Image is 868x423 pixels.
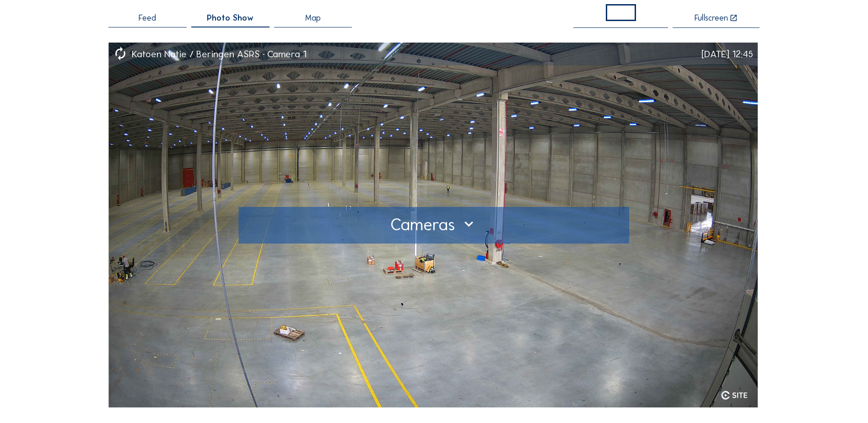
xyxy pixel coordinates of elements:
[108,43,758,407] a: Katoen Natie / Beringen ASRSCamera 1[DATE] 12:45Imagelogo
[721,391,747,400] img: logo
[305,14,321,22] span: Map
[132,49,267,59] div: Katoen Natie / Beringen ASRS
[267,49,307,59] div: Camera 1
[108,43,758,407] img: Image
[701,49,753,59] div: [DATE] 12:45
[695,14,728,22] div: Fullscreen
[207,14,253,22] span: Photo Show
[139,14,156,22] span: Feed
